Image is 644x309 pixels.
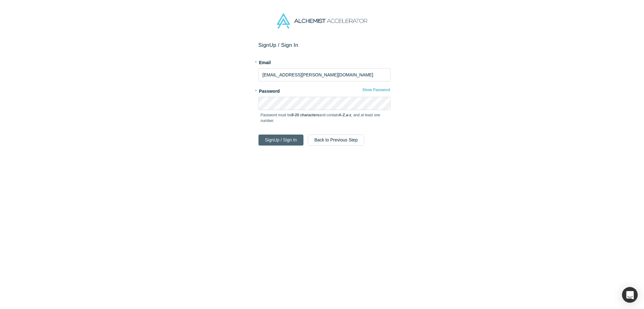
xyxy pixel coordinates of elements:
strong: 8-20 characters [291,113,319,117]
button: Back to Previous Step [308,135,364,146]
button: Show Password [362,86,390,94]
label: Password [258,86,391,95]
img: Alchemist Accelerator Logo [277,13,367,29]
strong: a-z [346,113,351,117]
button: SignUp / Sign In [258,135,303,146]
h2: Sign Up / Sign In [258,42,391,48]
label: Email [258,57,391,66]
strong: A-Z [339,113,345,117]
p: Password must be and contain , , and at least one number. [261,112,388,124]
